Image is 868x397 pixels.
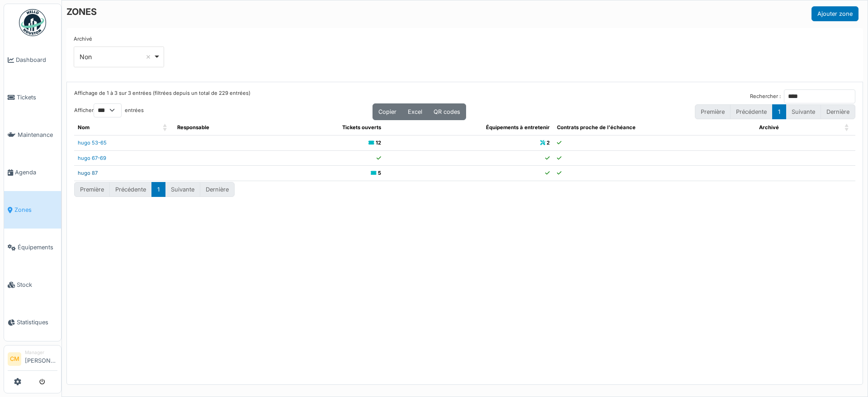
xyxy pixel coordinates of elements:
span: Équipements [18,243,57,252]
li: [PERSON_NAME] [25,349,57,369]
label: Rechercher : [750,93,781,100]
span: Tickets ouverts [342,124,381,131]
a: Dashboard [4,41,61,79]
a: CM Manager[PERSON_NAME] [8,349,57,371]
span: QR codes [434,108,460,115]
span: Contrats proche de l'échéance [557,124,636,131]
b: 12 [376,140,381,146]
span: Statistiques [17,318,57,327]
button: Ajouter zone [811,6,859,21]
button: QR codes [428,103,466,120]
select: Afficherentrées [94,103,122,117]
button: Copier [373,103,402,120]
span: Archivé [759,124,779,131]
a: Statistiques [4,304,61,341]
a: hugo 53-65 [78,140,107,146]
span: Nom [78,124,90,131]
a: Zones [4,191,61,229]
li: CM [8,352,21,366]
button: Remove item: 'false' [144,52,153,61]
span: Agenda [15,168,57,177]
a: Équipements [4,229,61,266]
a: Agenda [4,154,61,191]
div: Affichage de 1 à 3 sur 3 entrées (filtrées depuis un total de 229 entrées) [74,89,250,103]
button: 1 [772,104,786,119]
label: Archivé [74,35,92,43]
a: hugo 87 [78,170,98,176]
span: Excel [408,108,422,115]
span: Dashboard [16,56,57,64]
span: Archivé: Activate to sort [844,120,850,135]
b: 5 [378,170,381,176]
h6: ZONES [66,6,97,17]
div: Manager [25,349,57,356]
span: Tickets [17,93,57,102]
button: Excel [402,103,428,120]
span: Nom: Activate to sort [163,120,168,135]
span: Zones [14,206,57,214]
a: hugo 67-69 [78,155,106,161]
nav: pagination [74,182,235,197]
nav: pagination [695,104,855,119]
label: Afficher entrées [74,103,144,117]
a: Maintenance [4,116,61,154]
span: Responsable [177,124,209,131]
b: 2 [547,140,550,146]
a: Tickets [4,79,61,116]
div: Non [80,52,153,61]
span: Maintenance [18,131,57,139]
span: Équipements à entretenir [486,124,550,131]
a: Stock [4,266,61,304]
button: 1 [151,182,165,197]
img: Badge_color-CXgf-gQk.svg [19,9,46,36]
span: Stock [17,280,57,289]
span: Copier [378,108,396,115]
